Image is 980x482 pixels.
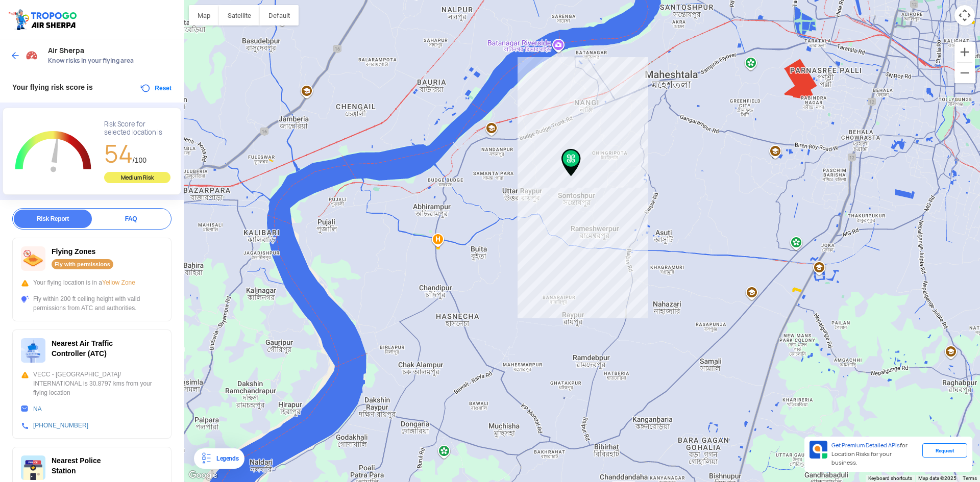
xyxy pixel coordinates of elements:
[52,247,95,256] span: Flying Zones
[104,138,133,170] span: 54
[8,8,80,31] img: ic_tgdronemaps.svg
[200,452,212,465] img: Legends
[21,246,45,271] img: ic_nofly.svg
[52,339,113,358] span: Nearest Air Traffic Controller (ATC)
[831,442,900,449] span: Get Premium Detailed APIs
[21,338,45,363] img: ic_atc.svg
[102,279,135,286] span: Yellow Zone
[810,441,827,459] img: Premium APIs
[10,50,20,61] img: ic_arrow_back_blue.svg
[963,475,977,481] a: Terms
[868,475,912,482] button: Keyboard shortcuts
[92,210,170,228] div: FAQ
[954,42,975,62] button: Zoom in
[48,57,174,65] span: Know risks in your flying area
[922,443,967,458] div: Request
[11,120,96,184] g: Chart
[12,83,93,91] span: Your flying risk score is
[52,259,113,269] div: Fly with permissions
[33,422,88,429] a: [PHONE_NUMBER]
[918,475,957,481] span: Map data ©2025
[954,63,975,83] button: Zoom out
[186,469,220,482] a: Open this area in Google Maps (opens a new window)
[14,210,92,228] div: Risk Report
[21,370,163,397] div: VECC - [GEOGRAPHIC_DATA]/ INTERNATIONAL is 30.8797 kms from your flying location
[21,455,45,480] img: ic_police_station.svg
[21,294,163,313] div: Fly within 200 ft ceiling height with valid permissions from ATC and authorities.
[219,5,260,26] button: Show satellite imagery
[139,82,171,94] button: Reset
[954,5,975,26] button: Map camera controls
[52,456,101,475] span: Nearest Police Station
[212,452,238,465] div: Legends
[133,156,146,164] span: /100
[26,49,38,61] img: Risk Scores
[189,5,219,26] button: Show street map
[104,120,170,137] div: Risk Score for selected location is
[21,278,163,287] div: Your flying location is in a
[48,46,174,55] span: Air Sherpa
[186,469,220,482] img: Google
[104,172,170,183] div: Medium Risk
[33,405,42,413] a: NA
[827,441,922,468] div: for Location Risks for your business.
